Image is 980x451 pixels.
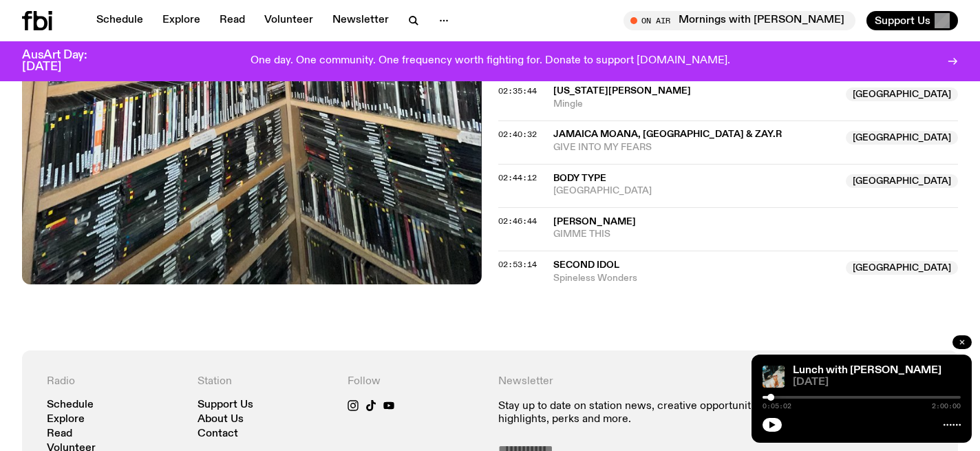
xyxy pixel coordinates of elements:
[846,131,958,145] span: [GEOGRAPHIC_DATA]
[154,11,209,30] a: Explore
[866,11,958,30] button: Support Us
[498,129,537,140] span: 02:40:32
[624,11,855,30] button: On AirMornings with [PERSON_NAME]
[553,228,958,241] span: GIMME THIS
[553,86,691,96] span: [US_STATE][PERSON_NAME]
[47,429,72,439] a: Read
[498,85,537,96] span: 02:35:44
[553,129,782,139] span: Jamaica Moana, [GEOGRAPHIC_DATA] & ZAY.R
[846,261,958,275] span: [GEOGRAPHIC_DATA]
[553,174,606,183] span: Body Type
[498,131,537,138] button: 02:40:32
[498,375,782,388] h4: Newsletter
[553,141,838,154] span: GIVE INTO MY FEARS
[498,87,537,95] button: 02:35:44
[498,172,537,183] span: 02:44:12
[198,375,332,388] h4: Station
[763,403,791,410] span: 0:05:02
[498,216,537,227] span: 02:46:44
[22,50,110,73] h3: AusArt Day: [DATE]
[324,11,397,30] a: Newsletter
[256,11,321,30] a: Volunteer
[553,260,619,270] span: Second Idol
[47,375,181,388] h4: Radio
[932,403,961,410] span: 2:00:00
[88,11,151,30] a: Schedule
[553,217,636,227] span: [PERSON_NAME]
[348,375,482,388] h4: Follow
[846,174,958,188] span: [GEOGRAPHIC_DATA]
[198,400,253,410] a: Support Us
[211,11,253,30] a: Read
[47,400,94,410] a: Schedule
[498,259,537,270] span: 02:53:14
[553,272,838,285] span: Spineless Wonders
[198,415,244,425] a: About Us
[498,174,537,182] button: 02:44:12
[47,415,85,425] a: Explore
[553,98,838,111] span: Mingle
[198,429,238,439] a: Contact
[498,261,537,269] button: 02:53:14
[498,218,537,225] button: 02:46:44
[875,14,930,27] span: Support Us
[553,185,838,198] span: [GEOGRAPHIC_DATA]
[251,55,730,67] p: One day. One community. One frequency worth fighting for. Donate to support [DOMAIN_NAME].
[846,87,958,101] span: [GEOGRAPHIC_DATA]
[793,365,941,376] a: Lunch with [PERSON_NAME]
[498,400,782,426] p: Stay up to date on station news, creative opportunities, highlights, perks and more.
[793,377,961,388] span: [DATE]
